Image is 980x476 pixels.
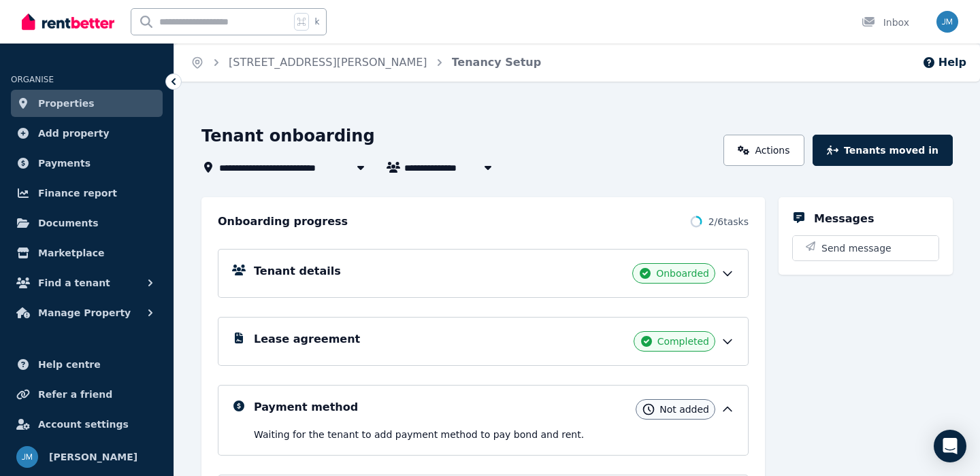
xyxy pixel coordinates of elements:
button: Help [922,54,966,71]
span: Add property [38,125,110,141]
span: Finance report [38,185,117,201]
p: Waiting for the tenant to add payment method to pay bond and rent . [254,428,734,441]
h1: Tenant onboarding [201,125,375,147]
button: Find a tenant [11,269,163,296]
span: k [314,16,319,27]
span: Refer a friend [38,386,112,403]
a: Documents [11,209,163,237]
h5: Messages [814,211,874,227]
a: Help centre [11,351,163,378]
span: ORGANISE [11,75,54,84]
button: Send message [793,236,938,260]
img: RentBetter [22,12,114,32]
span: Marketplace [38,245,104,261]
nav: Breadcrumb [174,44,557,82]
img: Jason Ma [936,11,958,33]
a: Actions [723,135,804,166]
span: Send message [821,241,892,255]
img: Jason Ma [16,446,38,468]
span: Completed [657,335,709,348]
span: Manage Property [38,305,131,321]
span: Account settings [38,416,129,432]
a: Add property [11,120,163,147]
span: Tenancy Setup [452,54,542,71]
span: Payments [38,155,91,171]
div: Inbox [862,16,909,29]
button: Tenants moved in [813,135,953,166]
a: Account settings [11,411,163,438]
a: [STREET_ADDRESS][PERSON_NAME] [229,56,427,69]
h5: Tenant details [254,263,341,279]
span: Properties [38,95,95,112]
button: Manage Property [11,299,163,326]
a: Finance report [11,180,163,207]
span: Not added [659,403,709,416]
a: Properties [11,90,163,117]
span: 2 / 6 tasks [708,215,749,228]
span: [PERSON_NAME] [49,449,137,465]
a: Refer a friend [11,381,163,408]
h5: Payment method [254,399,358,415]
div: Open Intercom Messenger [934,430,966,462]
span: Find a tenant [38,275,110,291]
h2: Onboarding progress [218,214,348,230]
a: Payments [11,150,163,177]
span: Onboarded [656,267,709,280]
span: Documents [38,215,99,231]
a: Marketplace [11,239,163,267]
span: Help centre [38,356,101,373]
h5: Lease agreement [254,331,360,347]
